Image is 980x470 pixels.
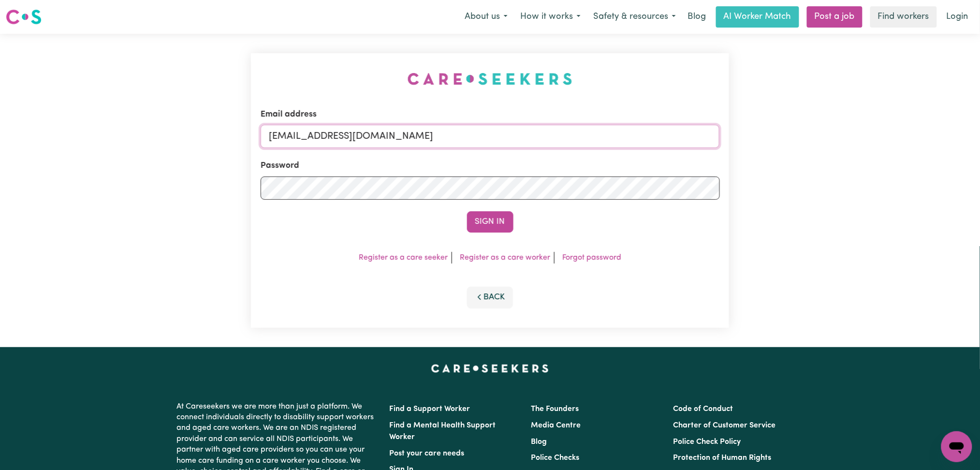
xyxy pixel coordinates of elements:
iframe: Button to launch messaging window [941,431,972,462]
a: AI Worker Match [716,6,799,28]
a: Code of Conduct [673,405,733,413]
a: Post a job [807,6,863,28]
a: Find a Mental Health Support Worker [390,422,496,441]
a: Careseekers home page [431,365,549,372]
a: Register as a care seeker [359,254,448,262]
a: Careseekers logo [6,6,42,28]
a: Charter of Customer Service [673,422,775,429]
a: Police Checks [531,454,580,462]
a: Blog [682,6,712,28]
a: Protection of Human Rights [673,454,771,462]
a: Find workers [870,6,937,28]
label: Password [261,160,299,172]
button: Back [467,287,513,308]
img: Careseekers logo [6,8,42,26]
button: About us [458,7,514,27]
a: Forgot password [562,254,621,262]
button: Sign In [467,211,513,233]
a: The Founders [531,405,579,413]
a: Post your care needs [390,450,465,457]
a: Blog [531,438,547,446]
button: Safety & resources [587,7,682,27]
input: Email address [261,125,720,148]
a: Police Check Policy [673,438,741,446]
a: Media Centre [531,422,581,429]
a: Find a Support Worker [390,405,470,413]
button: How it works [514,7,587,27]
a: Login [941,6,974,28]
a: Register as a care worker [460,254,550,262]
label: Email address [261,108,317,121]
